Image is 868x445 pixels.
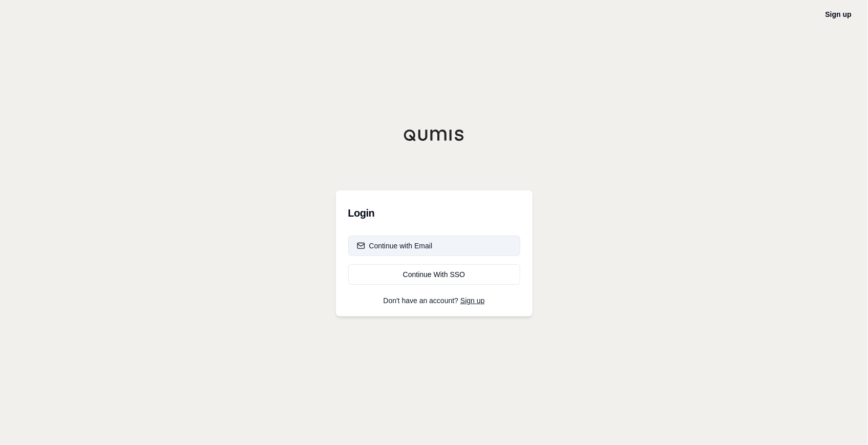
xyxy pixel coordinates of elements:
[348,236,520,256] button: Continue with Email
[404,129,465,141] img: Qumis
[348,297,520,304] p: Don't have an account?
[357,241,433,251] div: Continue with Email
[348,264,520,285] a: Continue With SSO
[348,203,520,223] h3: Login
[357,269,512,280] div: Continue With SSO
[460,296,484,305] a: Sign up
[825,10,852,18] a: Sign up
